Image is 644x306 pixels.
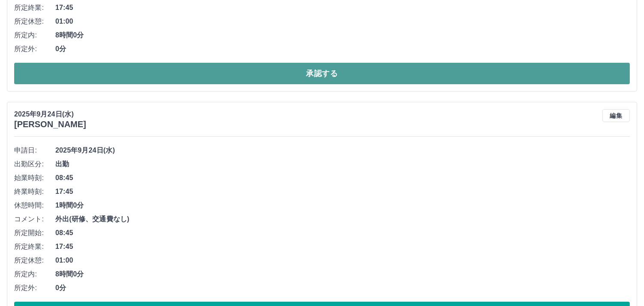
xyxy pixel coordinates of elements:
[55,173,630,183] span: 08:45
[55,44,630,54] span: 0分
[55,16,630,27] span: 01:00
[55,214,630,224] span: 外出(研修、交通費なし)
[14,269,55,279] span: 所定内:
[14,255,55,266] span: 所定休憩:
[55,187,630,197] span: 17:45
[14,159,55,169] span: 出勤区分:
[55,145,630,156] span: 2025年9月24日(水)
[55,3,630,13] span: 17:45
[55,283,630,293] span: 0分
[14,214,55,224] span: コメント:
[14,200,55,211] span: 休憩時間:
[602,109,630,122] button: 編集
[14,3,55,13] span: 所定終業:
[55,30,630,40] span: 8時間0分
[55,200,630,211] span: 1時間0分
[55,255,630,266] span: 01:00
[14,44,55,54] span: 所定外:
[14,119,86,129] h3: [PERSON_NAME]
[55,228,630,238] span: 08:45
[55,269,630,279] span: 8時間0分
[14,145,55,156] span: 申請日:
[14,30,55,40] span: 所定内:
[14,16,55,27] span: 所定休憩:
[14,228,55,238] span: 所定開始:
[14,187,55,197] span: 終業時刻:
[14,283,55,293] span: 所定外:
[55,159,630,169] span: 出勤
[14,173,55,183] span: 始業時刻:
[55,242,630,252] span: 17:45
[14,109,86,119] p: 2025年9月24日(水)
[14,242,55,252] span: 所定終業:
[14,63,630,84] button: 承認する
